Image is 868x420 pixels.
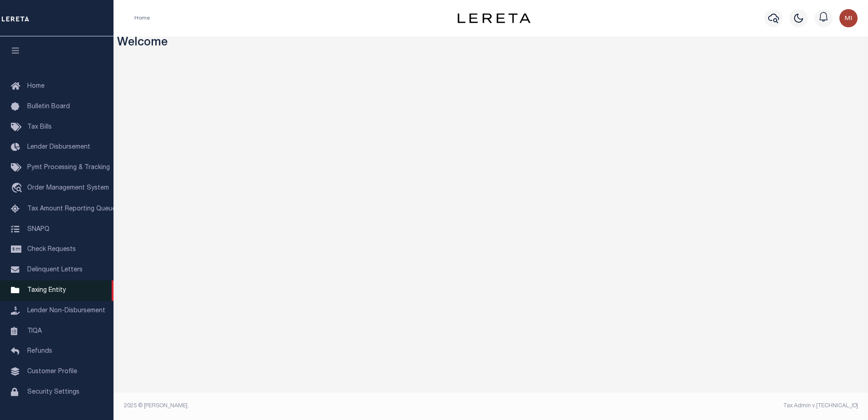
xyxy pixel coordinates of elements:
[117,36,865,50] h3: Welcome
[27,83,44,90] span: Home
[27,165,110,171] span: Pymt Processing & Tracking
[27,369,77,375] span: Customer Profile
[27,287,66,294] span: Taxing Entity
[27,206,116,212] span: Tax Amount Reporting Queue
[839,9,858,27] img: svg+xml;base64,PHN2ZyB4bWxucz0iaHR0cDovL3d3dy53My5vcmcvMjAwMC9zdmciIHBvaW50ZXItZXZlbnRzPSJub25lIi...
[458,13,530,23] img: logo-dark.svg
[27,267,83,273] span: Delinquent Letters
[498,402,858,410] div: Tax Admin v.[TECHNICAL_ID]
[27,389,79,395] span: Security Settings
[117,402,491,410] div: 2025 © [PERSON_NAME].
[27,246,76,253] span: Check Requests
[27,144,90,150] span: Lender Disbursement
[27,328,42,334] span: TIQA
[27,308,105,314] span: Lender Non-Disbursement
[134,14,150,22] li: Home
[27,226,49,232] span: SNAPQ
[27,185,109,191] span: Order Management System
[27,124,52,130] span: Tax Bills
[11,183,25,195] i: travel_explore
[27,104,70,110] span: Bulletin Board
[27,348,52,355] span: Refunds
